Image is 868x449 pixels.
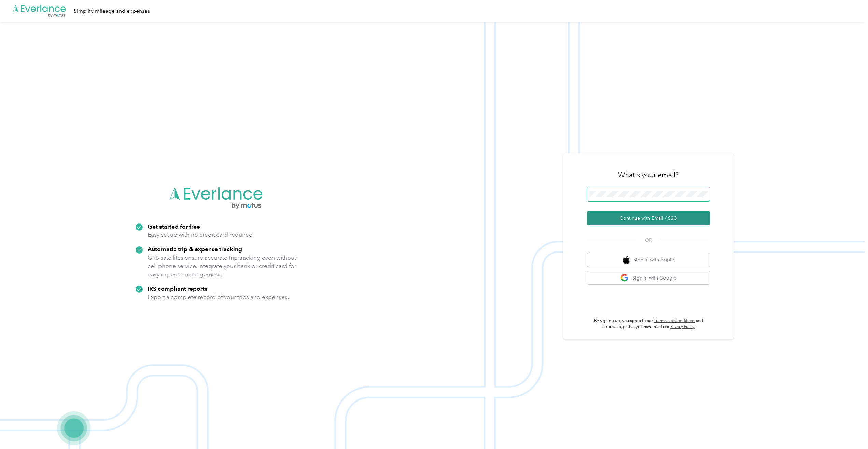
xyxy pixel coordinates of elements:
button: apple logoSign in with Apple [587,253,710,267]
img: apple logo [623,256,630,264]
strong: Get started for free [148,223,200,230]
h3: What's your email? [618,170,679,180]
button: google logoSign in with Google [587,271,710,285]
span: OR [636,236,660,244]
a: Privacy Policy [670,324,695,329]
p: GPS satellites ensure accurate trip tracking even without cell phone service. Integrate your bank... [148,254,297,279]
button: Continue with Email / SSO [587,211,710,225]
p: Easy set up with no credit card required [148,231,253,239]
p: By signing up, you agree to our and acknowledge that you have read our . [587,318,710,330]
strong: IRS compliant reports [148,285,207,292]
p: Export a complete record of your trips and expenses. [148,293,289,301]
div: Simplify mileage and expenses [74,7,150,15]
strong: Automatic trip & expense tracking [148,245,242,253]
img: google logo [620,274,629,282]
a: Terms and Conditions [654,318,695,323]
